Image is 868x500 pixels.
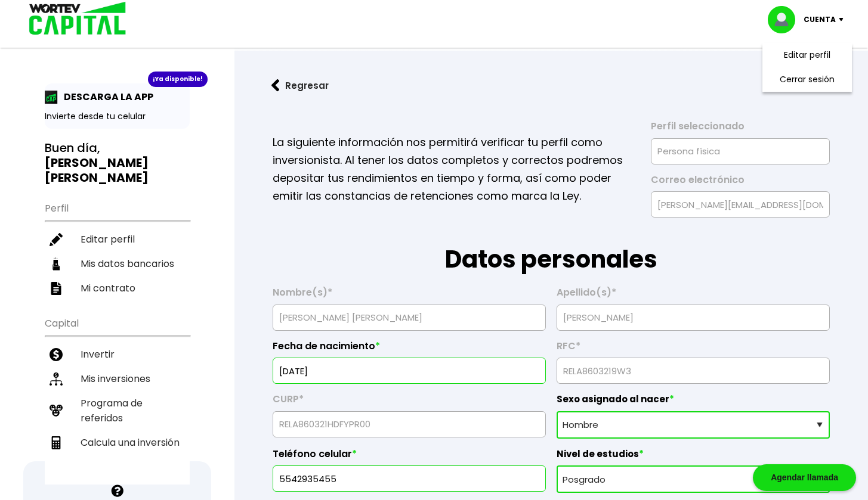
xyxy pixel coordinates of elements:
li: Cerrar sesión [759,67,855,92]
label: CURP [273,393,546,411]
img: icon-down [836,18,852,21]
a: Mis datos bancarios [45,251,190,276]
a: Editar perfil [45,227,190,251]
div: Agendar llamada [753,464,856,491]
p: Invierte desde tu celular [45,110,190,123]
ul: Capital [45,310,190,485]
label: Teléfono celular [273,448,546,466]
a: Mi contrato [45,276,190,300]
p: Cuenta [804,11,836,29]
p: La siguiente información nos permitirá verificar tu perfil como inversionista. Al tener los datos... [273,133,635,205]
label: Fecha de nacimiento [273,340,546,358]
a: Invertir [45,342,190,367]
b: [PERSON_NAME] [PERSON_NAME] [45,154,149,186]
label: Perfil seleccionado [651,120,830,138]
img: profile-image [768,6,804,33]
a: Programa de referidos [45,391,190,430]
img: recomiendanos-icon.9b8e9327.svg [50,404,63,417]
img: editar-icon.952d3147.svg [50,233,63,246]
label: Sexo asignado al nacer [557,393,830,411]
h3: Buen día, [45,141,190,185]
label: Nivel de estudios [557,448,830,466]
a: Calcula una inversión [45,430,190,455]
img: calculadora-icon.17d418c4.svg [50,436,63,449]
h1: Datos personales [273,218,830,277]
label: Apellido(s) [557,287,830,305]
img: invertir-icon.b3b967d7.svg [50,348,63,361]
input: DD/MM/AAAA [278,358,540,383]
a: Mis inversiones [45,367,190,391]
img: datos-icon.10cf9172.svg [50,257,63,271]
div: ¡Ya disponible! [148,72,208,87]
img: inversiones-icon.6695dc30.svg [50,372,63,386]
img: contrato-icon.f2db500c.svg [50,282,63,295]
input: 13 caracteres [562,358,824,383]
img: flecha izquierda [271,79,280,92]
p: DESCARGA LA APP [58,89,153,104]
input: 10 dígitos [278,466,540,491]
a: flecha izquierdaRegresar [254,70,849,101]
a: Editar perfil [784,49,830,61]
label: Correo electrónico [651,174,830,192]
ul: Perfil [45,195,190,300]
label: Nombre(s) [273,287,546,305]
input: 18 caracteres [278,412,540,437]
img: app-icon [45,91,58,104]
label: RFC [557,340,830,358]
button: Regresar [254,70,347,101]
